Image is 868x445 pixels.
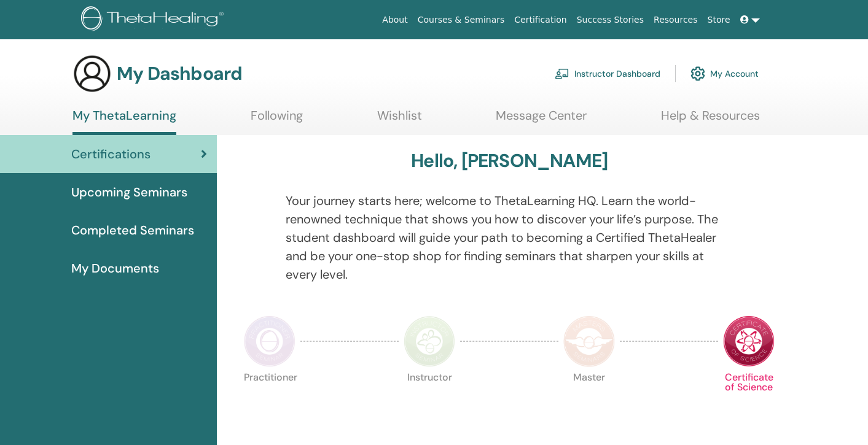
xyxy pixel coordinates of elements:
a: Resources [649,9,703,31]
h3: My Dashboard [117,63,242,85]
img: Practitioner [244,315,295,367]
img: Instructor [404,315,455,367]
span: Certifications [71,145,151,163]
p: Your journey starts here; welcome to ThetaLearning HQ. Learn the world-renowned technique that sh... [286,192,733,284]
img: Certificate of Science [723,315,775,367]
p: Certificate of Science [723,373,775,424]
p: Practitioner [244,373,295,424]
a: Certification [509,9,571,31]
p: Instructor [404,373,455,424]
img: cog.svg [690,63,705,84]
a: My Account [690,60,759,87]
a: My ThetaLearning [72,108,176,135]
span: Upcoming Seminars [71,183,187,201]
span: Completed Seminars [71,221,194,239]
img: chalkboard-teacher.svg [555,68,569,79]
img: logo.png [81,6,228,34]
a: Message Center [496,108,587,132]
a: Help & Resources [661,108,760,132]
a: Store [703,9,735,31]
a: Wishlist [377,108,422,132]
span: My Documents [71,259,159,277]
img: generic-user-icon.jpg [72,54,112,93]
a: About [377,9,412,31]
a: Success Stories [572,9,649,31]
h3: Hello, [PERSON_NAME] [411,150,608,172]
a: Instructor Dashboard [555,60,660,87]
p: Master [563,373,615,424]
a: Following [251,108,303,132]
img: Master [563,315,615,367]
a: Courses & Seminars [413,9,510,31]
